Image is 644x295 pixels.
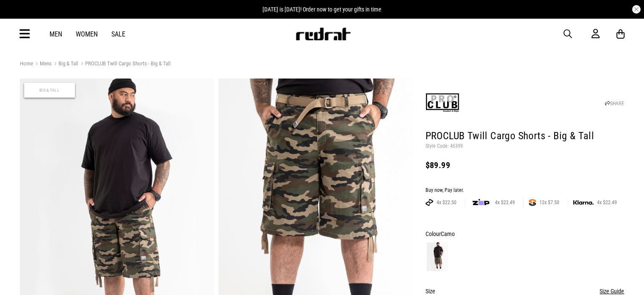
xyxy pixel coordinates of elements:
span: [DATE] is [DATE]! Order now to get your gifts in time [263,6,381,13]
a: Mens [33,60,52,68]
a: Women [76,30,98,38]
a: Big & Tall [52,60,78,68]
div: $89.99 [426,160,625,170]
a: Sale [111,30,125,38]
a: SHARE [605,101,624,107]
span: 4x $22.50 [433,199,460,206]
div: Buy now, Pay later. [426,187,625,194]
span: Big & Tall [24,83,75,98]
img: AFTERPAY [426,199,433,206]
img: ProClub [426,86,459,120]
img: KLARNA [573,200,594,205]
span: 4x $22.49 [492,199,518,206]
div: Colour [426,229,625,239]
p: Style Code: 46399 [426,143,625,150]
img: Camo [427,242,448,271]
span: 4x $22.49 [594,199,620,206]
img: SPLITPAY [529,199,536,206]
img: zip [473,198,489,207]
span: 12x $7.50 [536,199,563,206]
a: Men [50,30,62,38]
span: Camo [441,230,455,237]
a: PROCLUB Twill Cargo Shorts - Big & Tall [78,60,171,68]
h1: PROCLUB Twill Cargo Shorts - Big & Tall [426,129,625,143]
a: Home [20,60,33,67]
img: Redrat logo [295,28,351,40]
